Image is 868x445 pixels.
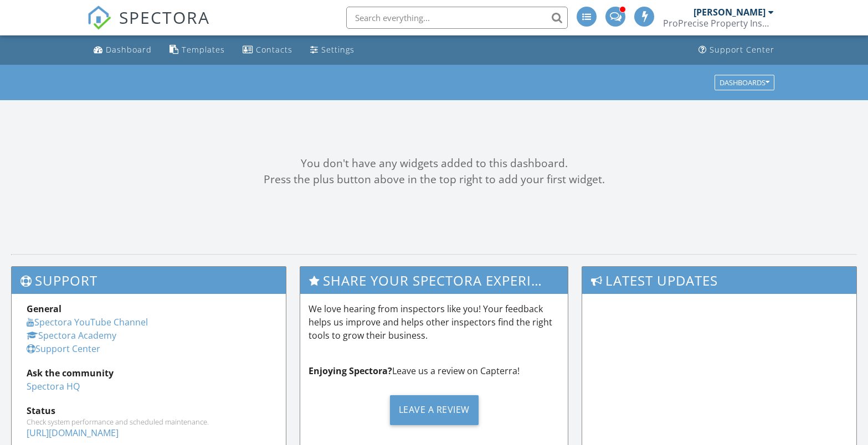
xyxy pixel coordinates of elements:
a: SPECTORA [87,15,210,38]
span: SPECTORA [119,6,210,29]
h3: Latest Updates [582,267,856,294]
div: ProPrecise Property Inspections LLC. [663,18,774,29]
div: Ask the community [27,366,271,380]
div: You don't have any widgets added to this dashboard. [11,156,857,172]
a: Dashboard [89,40,156,60]
a: Templates [165,40,229,60]
div: Check system performance and scheduled maintenance. [27,417,271,426]
div: [PERSON_NAME] [694,7,766,18]
div: Dashboard [106,44,152,55]
p: We love hearing from inspectors like you! Your feedback helps us improve and helps other inspecto... [309,302,559,342]
button: Dashboards [715,75,774,90]
div: Templates [182,44,225,55]
div: Status [27,404,271,417]
div: Settings [321,44,355,55]
a: Spectora Academy [27,329,116,341]
div: Contacts [256,44,292,55]
div: Dashboards [720,79,769,86]
h3: Share Your Spectora Experience [300,267,568,294]
a: Contacts [238,40,297,60]
input: Search everything... [346,7,568,29]
a: Support Center [27,343,100,355]
h3: Support [12,267,286,294]
div: Leave a Review [390,395,479,425]
a: [URL][DOMAIN_NAME] [27,427,119,439]
a: Leave a Review [309,386,559,433]
strong: General [27,303,61,315]
a: Settings [306,40,359,60]
div: Support Center [710,44,774,55]
a: Spectora HQ [27,380,80,392]
strong: Enjoying Spectora? [309,365,392,377]
img: The Best Home Inspection Software - Spectora [87,6,111,30]
div: Press the plus button above in the top right to add your first widget. [11,172,857,188]
p: Leave us a review on Capterra! [309,364,559,377]
a: Spectora YouTube Channel [27,316,148,328]
a: Support Center [694,40,779,60]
